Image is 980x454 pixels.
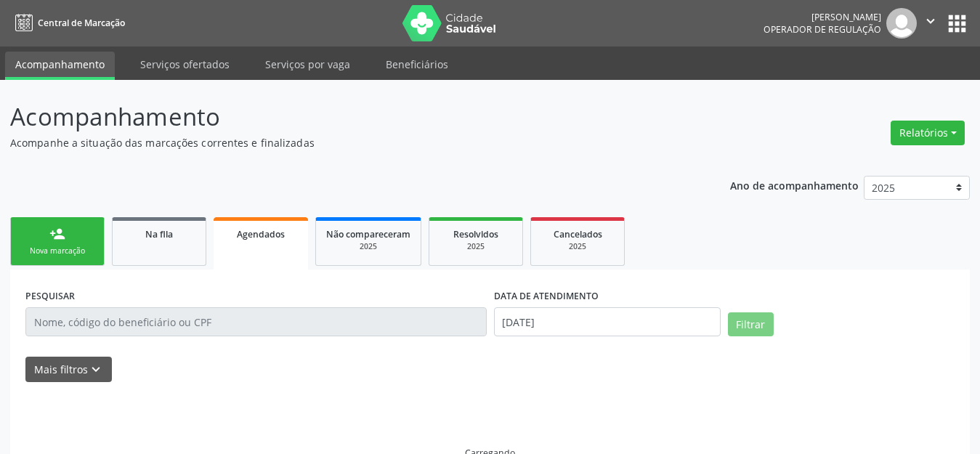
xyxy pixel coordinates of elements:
[376,52,458,77] a: Beneficiários
[764,23,881,36] span: Operador de regulação
[494,285,599,307] label: DATA DE ATENDIMENTO
[25,307,487,336] input: Nome, código do beneficiário ou CPF
[730,176,859,194] p: Ano de acompanhamento
[38,17,125,29] span: Central de Marcação
[923,13,939,29] i: 
[944,11,970,36] button: apps
[21,246,94,256] div: Nova marcação
[10,11,125,35] a: Central de Marcação
[25,285,75,307] label: PESQUISAR
[88,362,104,378] i: keyboard_arrow_down
[130,52,240,77] a: Serviços ofertados
[453,228,498,240] span: Resolvidos
[5,52,115,80] a: Acompanhamento
[494,307,721,336] input: Selecione um intervalo
[10,135,682,150] p: Acompanhe a situação das marcações correntes e finalizadas
[541,241,614,252] div: 2025
[886,8,917,38] img: img
[554,228,602,240] span: Cancelados
[728,312,774,337] button: Filtrar
[440,241,512,252] div: 2025
[326,228,410,240] span: Não compareceram
[10,99,682,135] p: Acompanhamento
[891,121,965,145] button: Relatórios
[764,11,881,23] div: [PERSON_NAME]
[255,52,360,77] a: Serviços por vaga
[145,228,173,240] span: Na fila
[917,8,944,38] button: 
[326,241,410,252] div: 2025
[237,228,285,240] span: Agendados
[25,357,112,382] button: Mais filtroskeyboard_arrow_down
[49,226,65,242] div: person_add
